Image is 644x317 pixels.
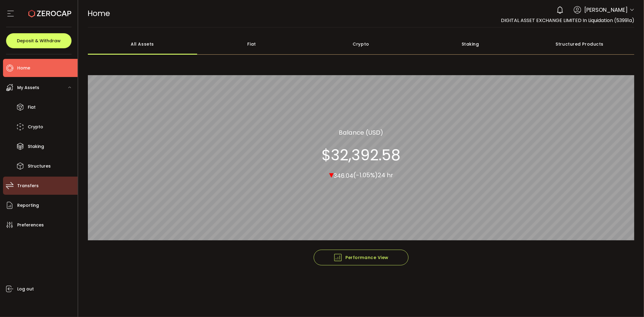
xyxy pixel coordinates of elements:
[88,34,197,55] div: All Assets
[501,17,634,24] span: DIGITAL ASSET EXCHANGE LIMITED In Liquidation (53991a)
[525,34,634,55] div: Structured Products
[17,181,39,190] span: Transfers
[306,34,416,55] div: Crypto
[584,6,628,14] span: [PERSON_NAME]
[322,146,401,164] section: $32,392.58
[17,201,39,210] span: Reporting
[329,168,334,181] span: ▾
[334,171,353,180] span: 346.04
[339,128,383,137] section: Balance (USD)
[416,34,525,55] div: Staking
[333,253,389,262] span: Performance View
[28,142,44,151] span: Staking
[17,64,30,72] span: Home
[614,288,644,317] iframe: Chat Widget
[88,8,110,19] span: Home
[17,39,61,43] span: Deposit & Withdraw
[17,83,39,92] span: My Assets
[314,250,409,265] button: Performance View
[17,285,34,293] span: Log out
[28,162,51,171] span: Structures
[197,34,306,55] div: Fiat
[353,171,378,180] span: (-1.05%)
[28,103,36,112] span: Fiat
[17,221,44,229] span: Preferences
[378,171,393,180] span: 24 hr
[6,33,72,48] button: Deposit & Withdraw
[28,123,43,131] span: Crypto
